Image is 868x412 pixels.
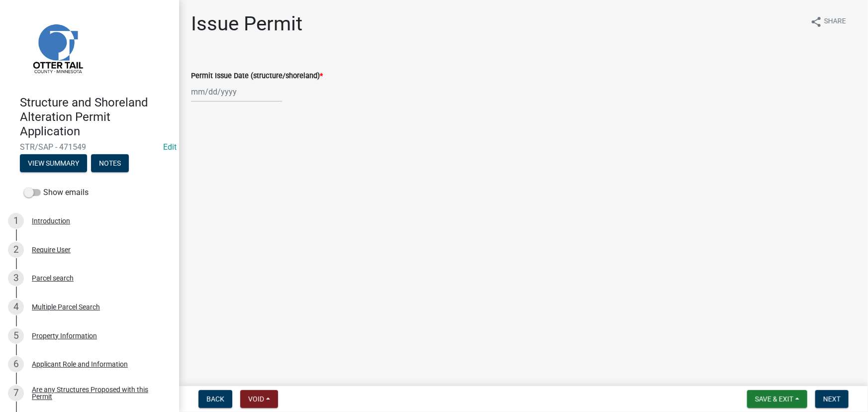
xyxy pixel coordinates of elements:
h4: Structure and Shoreland Alteration Permit Application [20,96,171,138]
input: mm/dd/yyyy [191,82,282,102]
button: Save & Exit [747,390,807,408]
div: 2 [8,242,24,258]
div: Parcel search [32,275,74,282]
span: Back [206,395,224,403]
div: 1 [8,213,24,229]
div: Are any Structures Proposed with this Permit [32,386,163,400]
div: Require User [32,246,71,253]
button: shareShare [802,12,854,31]
div: Introduction [32,217,70,224]
label: Show emails [24,187,89,199]
button: Notes [91,154,129,172]
button: Back [198,390,232,408]
i: share [810,16,822,28]
span: Save & Exit [755,395,793,403]
div: Property Information [32,332,97,339]
h1: Issue Permit [191,12,302,36]
span: Share [824,16,846,28]
div: 5 [8,328,24,344]
button: View Summary [20,154,87,172]
span: STR/SAP - 471549 [20,142,159,152]
div: 3 [8,270,24,286]
div: 7 [8,385,24,401]
div: Multiple Parcel Search [32,304,100,310]
span: Void [248,395,264,403]
div: 4 [8,299,24,315]
button: Next [815,390,849,408]
img: Otter Tail County, Minnesota [20,10,95,85]
wm-modal-confirm: Edit Application Number [163,142,177,152]
wm-modal-confirm: Summary [20,160,87,168]
div: Applicant Role and Information [32,361,128,368]
div: 6 [8,356,24,372]
wm-modal-confirm: Notes [91,160,129,168]
label: Permit Issue Date (structure/shoreland) [191,73,323,80]
a: Edit [163,142,177,152]
button: Void [240,390,278,408]
span: Next [823,395,841,403]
